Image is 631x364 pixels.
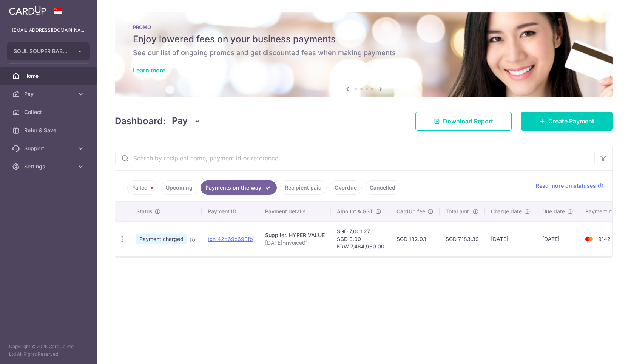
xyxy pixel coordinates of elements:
span: Home [24,72,74,80]
iframe: Opens a widget where you can find more information [583,341,623,360]
span: Status [136,208,153,215]
input: Search by recipient name, payment id or reference [115,146,594,170]
h5: Enjoy lowered fees on your business payments [133,33,595,45]
span: Collect [24,108,74,116]
a: Upcoming [161,180,197,195]
a: Download Report [415,112,512,131]
p: PROMO [133,24,595,30]
span: Amount & GST [337,208,373,215]
td: SGD 7,183.30 [440,221,485,256]
a: Recipient paid [280,180,327,195]
a: Create Payment [521,112,613,131]
a: Overdue [330,180,362,195]
h6: See our list of ongoing promos and get discounted fees when making payments [133,48,595,57]
th: Payment ID [202,202,259,221]
span: Create Payment [548,117,594,126]
span: Pay [172,114,188,128]
span: Settings [24,163,74,170]
th: Payment details [259,202,331,221]
p: [EMAIL_ADDRESS][DOMAIN_NAME] [12,26,85,34]
span: Pay [24,90,74,98]
img: Bank Card [582,234,597,244]
img: Latest Promos Banner [115,12,613,97]
span: Support [24,145,74,152]
a: txn_42b69c693fb [208,236,253,242]
button: Pay [172,114,201,128]
td: SGD 182.03 [390,221,440,256]
a: Read more on statuses [536,182,603,190]
h4: Dashboard: [115,114,166,128]
span: SOUL SOUPER BABY PTE. LTD. [14,48,69,55]
a: Learn more [133,66,165,74]
a: Payments on the way [201,180,277,195]
button: SOUL SOUPER BABY PTE. LTD. [7,42,90,60]
img: CardUp [9,6,46,15]
td: SGD 7,001.27 SGD 0.00 KRW 7,464,960.00 [331,221,390,256]
span: Download Report [443,117,493,126]
div: Supplier. HYPER VALUE [265,231,325,239]
p: [DATE]-invoice01 [265,239,325,247]
a: Failed [127,180,158,195]
span: Due date [542,208,565,215]
span: Charge date [491,208,522,215]
td: [DATE] [485,221,536,256]
span: Payment charged [136,234,187,244]
span: Total amt. [446,208,471,215]
span: Refer & Save [24,126,74,134]
td: [DATE] [536,221,579,256]
span: 9142 [598,236,611,242]
a: Cancelled [365,180,400,195]
span: Read more on statuses [536,182,596,190]
span: CardUp fee [396,208,425,215]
